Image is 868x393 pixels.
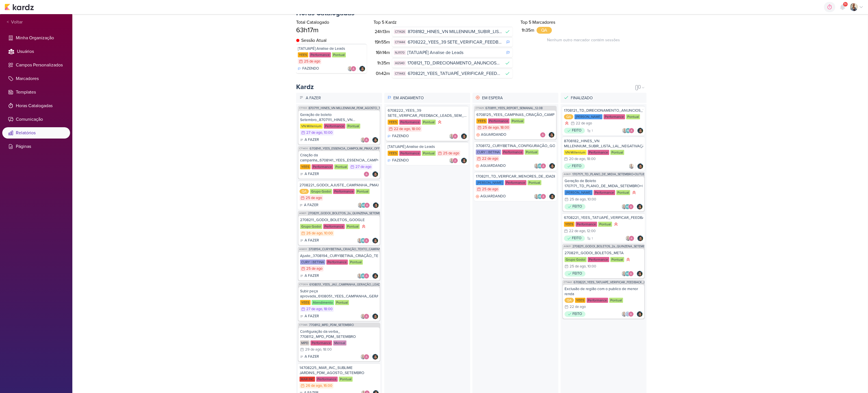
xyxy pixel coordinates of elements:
img: Nelito Junior [549,194,555,199]
img: Iara Santos [622,128,628,133]
div: Ajuste_3708194_CURY|BETINA_CRIAÇÃO_TEXTO_CAMPANHA_META_V3 [300,253,378,258]
img: Nelito Junior [637,204,643,210]
p: FEITO [572,271,582,277]
div: YEES [564,222,574,227]
img: Nelito Junior [461,133,467,139]
p: FEITO [572,311,582,317]
a: 2708211_GODOI_BOLETOS_2a_QUINZENA_SETEMBRO+OUTUBRO [308,212,401,215]
span: AG631 [563,245,571,248]
img: Iara Santos [629,163,634,169]
div: 20 de ago [569,157,585,161]
span: AG633 [299,248,307,251]
img: Alessandra Gomes [364,171,369,177]
p: A FAZER [305,273,319,279]
span: 1 [592,236,593,241]
a: 1708211_TD_VERIFICAR_MENORES_DE_IDADE_LCSA [PERSON_NAME] Performance Pontual 25 de ago AGUARDANDO AG [474,172,557,201]
div: 63h17m [296,26,367,35]
span: Voltar [9,19,23,25]
div: 25 de ago [306,267,322,271]
div: Prioridade Alta [613,221,619,227]
div: [PERSON_NAME] [574,114,602,119]
div: 2708221_GODOI_AJUSTE_CAMPANHA_PMAX_ROBLOX_SABIN [300,183,379,188]
div: Subir peça aprovada_6108051_YEES_CAMPANHA_GERAÇÃO_LEADS [300,289,378,299]
a: [TATUAPÉ] Analise de Leads YEES Performance Pontual 25 de ago FAZENDO [296,44,367,73]
img: Alessandra Gomes [452,158,458,163]
img: Nelito Junior [373,202,379,208]
img: Alessandra Gomes [540,132,546,138]
div: [TATUAPÉ] Analise de Leads [298,46,365,51]
span: CT1400 [299,147,309,150]
span: [TATUAPÉ] Analise de Leads [407,49,463,56]
p: AG [538,195,542,198]
img: Alessandra Gomes [541,194,546,199]
div: Kardz [296,83,314,92]
div: Top 5 Kardz [374,19,514,26]
a: 6708141_YEES_ESSENCIA_CAMPOLIM_PMAX_OFFLINE [310,147,386,150]
div: [PERSON_NAME] [476,180,504,185]
img: Nelito Junior [359,66,365,72]
p: AG [538,165,542,168]
p: A Fazer [305,94,380,102]
a: 3708194_CURY|BETINA_CRIAÇÃO_TEXTO_CAMPANHA_META [309,248,394,251]
p: FAZENDO [392,158,409,163]
img: Alessandra Gomes [364,238,369,243]
img: Iara Santos [621,271,627,277]
a: 6708221_YEES_TATUAPÉ_VERIFICAR_FEEDBACK_LEADS_BAIXA_RENDA [574,281,675,284]
div: 25 de ago [483,126,499,129]
img: kardz.app [5,4,34,10]
div: Atendimento [312,300,334,305]
div: 24h13m [375,28,392,35]
div: Performance [502,150,524,155]
a: 2708221_GODOI_AJUSTE_CAMPANHA_PMAX_ROBLOX_SABIN QA Grupo Godoi Performance Pontual 25 de ago A FA... [298,180,380,210]
img: Alessandra Gomes [364,202,370,208]
p: A FAZER [305,314,319,319]
p: AGUARDANDO [480,163,506,169]
div: Pontual [616,190,630,195]
div: Aline Gimenez Graciano [537,163,543,169]
img: Alessandra Gomes [364,354,369,360]
img: Iara Santos [534,194,539,199]
div: 2708211_GODOI_BOLETOS_META [565,251,643,256]
div: Pontual [598,222,612,227]
p: FAZENDO [302,66,319,72]
span: CT1443 [563,281,572,284]
a: [TATUAPÉ] Analise de Leads YEES Performance Pontual 25 de ago FAZENDO [386,142,468,165]
div: Pontual [346,124,360,129]
img: tracking [296,39,300,42]
div: Performance [326,260,348,265]
div: Performance [399,151,421,156]
div: 1h35m [375,60,392,66]
div: , 18:00 [322,307,333,311]
div: VN Millenium [564,150,587,155]
div: Performance [576,222,597,227]
img: Nelito Junior [637,163,643,169]
span: 6708222_YEES_39 SETE_VERIFICAR_FEEDBACK_LEADS_SEM_ PERFIL [408,39,503,46]
div: Pontual [335,300,349,305]
div: 25 de ago [306,196,322,200]
img: Nelito Junior [372,171,378,177]
div: 25 de ago [570,265,586,268]
img: Iara Santos [347,66,353,72]
a: 1707171_TD_PLANO_DE_MIDIA_SETEMBRO+OUTUBRO [572,173,649,176]
div: Geração de boleto Setembro_8707111_HINES_VN MILLENNIUM_PDM_AGOSTO_TRIMESTRE [300,112,378,122]
div: , 18:00 [585,157,596,161]
img: Alessandra Gomes [628,204,634,210]
p: A FAZER [304,202,318,208]
a: 6708222_YEES_39 SETE_VERIFICAR_FEEDBACK_LEADS_SEM_ PERFIL YEES Performance Pontual 22 de ago , 18... [386,106,468,141]
div: Prioridade Alta [625,257,631,262]
div: 26 de ago [306,232,322,235]
div: YEES [298,52,308,57]
li: Campos Personalizados [2,59,70,71]
div: 27 de ago [306,131,322,135]
p: A FAZER [305,238,319,243]
a: 1708121_TD_DIRECIONAMENTO_ANUNCIOS_WEBSITE QA [PERSON_NAME] Performance Pontual 22 de ago FEITO 1 AG [562,106,645,135]
div: Performance [505,180,526,185]
div: 1708211_TD_VERIFICAR_MENORES_DE_IDADE_LCSA [476,174,555,179]
a: 3708172_CURY|BETINA_CONFIGURAÇÃO_GOOGLE CURY | BETINA Performance Pontual 22 de ago AGUARDANDO AG [474,141,557,170]
p: AG [626,273,630,275]
a: Geração de Boleto 1707171_TD_PLANO_DE_MIDIA_SETEMBRO+OUTUBRO [PERSON_NAME] Performance Pontual 25... [563,177,644,211]
div: , 12:00 [585,229,596,233]
div: 27 de ago [355,165,371,169]
div: Prioridade Alta [437,119,442,125]
div: QA [565,298,574,303]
